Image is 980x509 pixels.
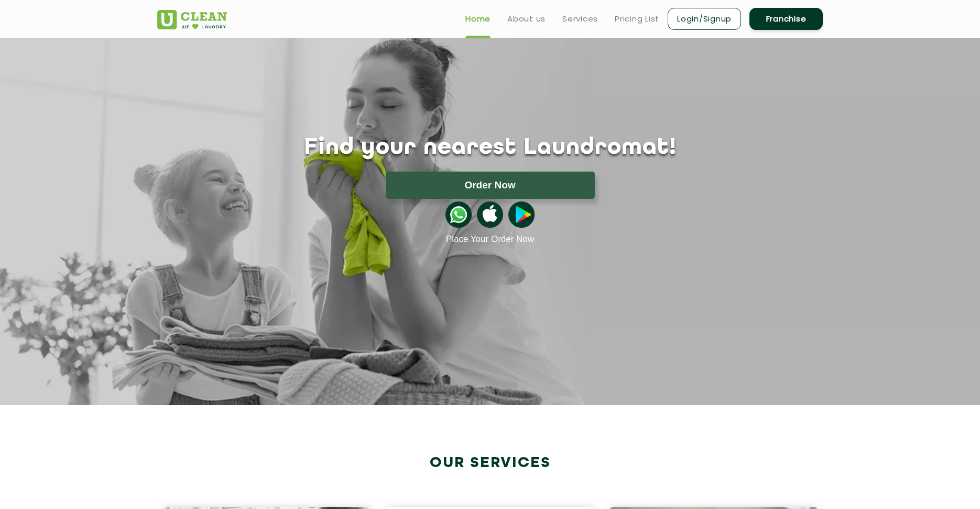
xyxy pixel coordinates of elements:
h1: Find your nearest Laundromat! [149,135,831,161]
a: Franchise [749,8,823,30]
a: Services [562,13,598,25]
a: Place Your Order Now [446,234,534,245]
img: UClean Laundry and Dry Cleaning [157,10,227,29]
a: Login/Signup [668,8,741,30]
img: apple-icon.png [477,202,503,228]
a: Home [465,13,491,25]
img: playstoreicon.png [508,202,535,228]
a: Pricing List [615,13,659,25]
a: About us [507,13,546,25]
img: whatsappicon.png [445,202,472,228]
h2: Our Services [157,454,823,472]
button: Order Now [386,172,595,199]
